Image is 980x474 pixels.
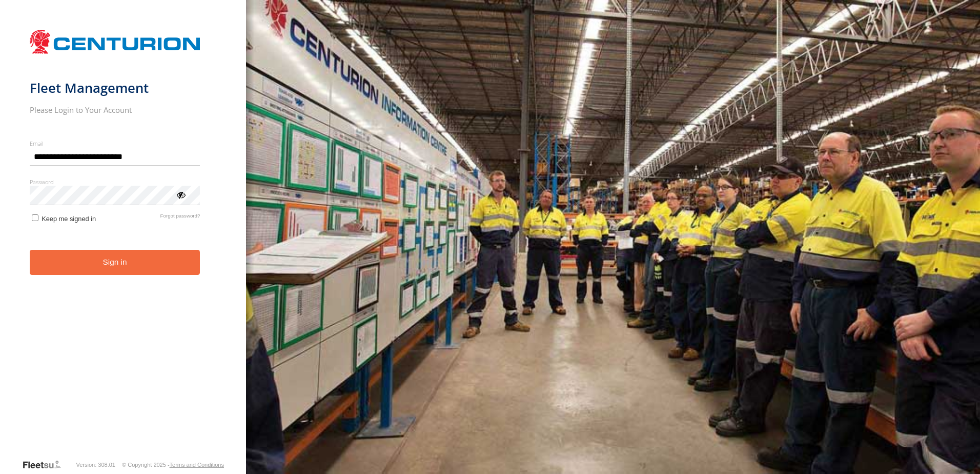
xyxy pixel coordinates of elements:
[42,215,96,223] span: Keep me signed in
[30,140,200,147] label: Email
[175,189,186,200] div: ViewPassword
[30,25,217,459] form: main
[76,462,115,468] div: Version: 308.01
[30,250,200,275] button: Sign in
[30,105,200,115] h2: Please Login to Your Account
[160,213,200,223] a: Forgot password?
[22,460,69,470] a: Visit our Website
[30,178,200,186] label: Password
[32,214,38,221] input: Keep me signed in
[122,462,224,468] div: © Copyright 2025 -
[30,80,200,96] h1: Fleet Management
[30,29,200,55] img: Centurion Transport
[170,462,224,468] a: Terms and Conditions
